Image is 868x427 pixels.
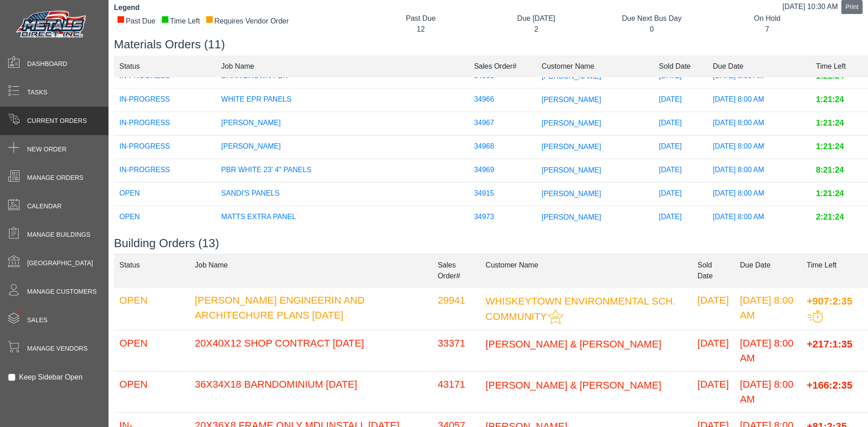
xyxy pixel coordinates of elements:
td: OPEN [114,330,189,371]
td: [DATE] [654,88,708,112]
td: IN-PROGRESS [114,112,216,135]
td: Job Name [216,55,468,77]
td: 36X34X18 BARNDOMINIUM [DATE] [189,371,432,412]
td: 34973 [468,206,536,229]
td: [DATE] 8:00 AM [735,371,802,412]
span: +217:1:35 [807,338,852,349]
span: 1:21:24 [816,142,844,151]
td: [DATE] 8:00 AM [735,330,802,371]
td: [DATE] [654,159,708,182]
td: [DATE] 8:00 AM [708,135,811,159]
td: OPEN [114,206,216,229]
div: Due [DATE] [485,13,587,24]
img: This order should be prioritized [807,310,823,323]
span: [PERSON_NAME] [542,166,601,174]
span: +907:2:35 [807,295,852,306]
div: Past Due [117,16,156,27]
span: Manage Buildings [27,230,90,239]
span: 2:21:24 [816,213,844,222]
span: [DATE] 10:30 AM [783,3,838,10]
td: IN-PROGRESS [114,159,216,182]
td: 33371 [432,330,480,371]
td: [DATE] [654,112,708,135]
td: OPEN [114,287,189,330]
td: Due Date [735,254,802,287]
span: Manage Customers [27,287,97,296]
td: [DATE] 8:00 AM [735,287,802,330]
td: 34969 [468,159,536,182]
td: 34968 [468,135,536,159]
div: 0 [601,24,703,35]
td: [PERSON_NAME] [216,112,468,135]
span: [PERSON_NAME] [542,213,601,221]
td: [DATE] [692,287,735,330]
td: OPEN [114,371,189,412]
span: [PERSON_NAME] & [PERSON_NAME] [486,379,661,390]
div: Due Next Bus Day [601,13,703,24]
span: 1:21:24 [816,72,844,81]
div: 12 [370,24,472,35]
td: Time Left [801,254,868,287]
img: Metals Direct Inc Logo [14,8,90,42]
td: PBR WHITE 23' 4" PANELS [216,159,468,182]
td: [DATE] 8:00 AM [708,182,811,206]
td: MATTS EXTRA PANEL [216,206,468,229]
td: 20X40X12 SHOP CONTRACT [DATE] [189,330,432,371]
td: [DATE] [692,371,735,412]
img: This customer should be prioritized [548,309,563,324]
span: New Order [27,145,66,154]
div: ■ [161,16,169,22]
td: Status [114,254,189,287]
span: 1:21:24 [816,119,844,128]
td: 34967 [468,112,536,135]
span: Current Orders [27,116,87,126]
td: [DATE] [654,206,708,229]
span: [PERSON_NAME] [542,189,601,197]
td: Sold Date [654,55,708,77]
td: Time Left [811,55,868,77]
strong: Legend [114,4,140,11]
td: Status [114,55,216,77]
td: OPEN [114,182,216,206]
td: [DATE] 8:00 AM [708,88,811,112]
td: [DATE] [654,182,708,206]
span: • [9,298,32,327]
td: 29941 [432,287,480,330]
td: SANDI'S PANELS [216,182,468,206]
span: +166:2:35 [807,379,852,390]
div: Past Due [370,13,472,24]
td: 43171 [432,371,480,412]
td: [DATE] [692,330,735,371]
span: 1:21:24 [816,189,844,198]
td: [DATE] 8:00 AM [708,206,811,229]
h3: Building Orders (13) [114,236,868,250]
td: 34966 [468,88,536,112]
td: Sold Date [692,254,735,287]
td: Due Date [708,55,811,77]
td: WHITE EPR PANELS [216,88,468,112]
span: [PERSON_NAME] [542,119,601,127]
td: Job Name [189,254,432,287]
span: [PERSON_NAME] & [PERSON_NAME] [486,338,661,349]
td: 34915 [468,182,536,206]
td: Customer Name [480,254,692,287]
span: Calendar [27,202,61,211]
h3: Materials Orders (11) [114,38,868,52]
span: Manage Vendors [27,344,88,353]
span: Sales [27,315,47,325]
td: [PERSON_NAME] ENGINEERIN AND ARCHITECHURE PLANS [DATE] [189,287,432,330]
td: [DATE] 8:00 AM [708,112,811,135]
td: IN-PROGRESS [114,135,216,159]
div: ■ [117,16,125,22]
span: Manage Orders [27,173,83,183]
div: Requires Vendor Order [205,16,289,27]
span: [GEOGRAPHIC_DATA] [27,258,93,268]
td: [DATE] [654,135,708,159]
td: Sales Order# [432,254,480,287]
span: 1:21:24 [816,95,844,104]
div: Time Left [161,16,200,27]
td: IN-PROGRESS [114,88,216,112]
div: ■ [205,16,213,22]
span: Dashboard [27,59,67,69]
span: [PERSON_NAME] [542,95,601,103]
